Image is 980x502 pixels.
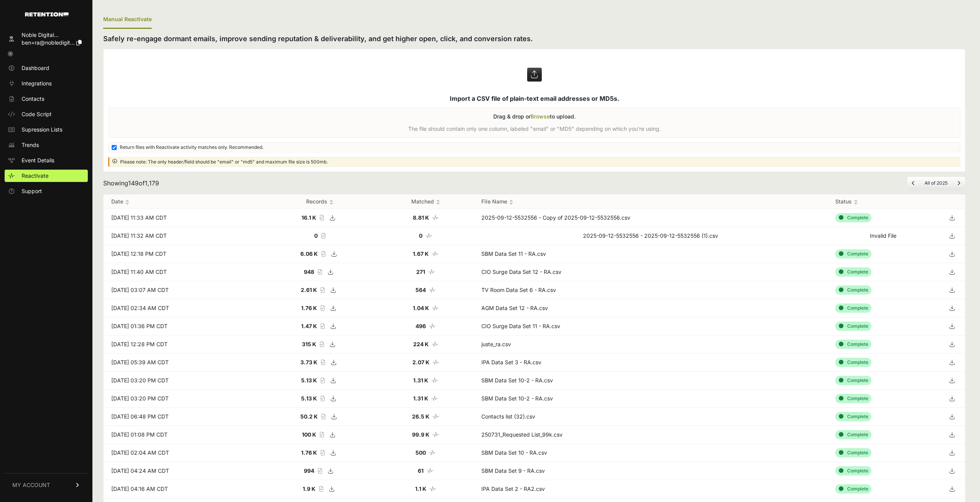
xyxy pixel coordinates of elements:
[317,269,322,275] i: Record count of the file
[474,426,828,444] td: 250731_Requested List_99k.csv
[301,287,317,293] strong: 2.61 K
[835,448,871,457] div: Complete
[432,432,439,437] i: Number of matched records
[5,139,88,151] a: Trends
[5,154,88,167] a: Event Details
[413,305,429,311] strong: 1.04 K
[104,263,261,281] td: [DATE] 11:40 AM CDT
[317,468,322,474] i: Record count of the file
[12,481,50,489] span: MY ACCOUNT
[429,287,436,293] i: Number of matched records
[103,33,965,44] h2: Safely re-engage dormant emails, improve sending reputation & deliverability, and get higher open...
[104,281,261,299] td: [DATE] 03:07 AM CDT
[301,323,317,329] strong: 1.47 K
[319,215,324,220] i: Record count of the file
[104,480,261,498] td: [DATE] 04:16 AM CDT
[104,299,261,317] td: [DATE] 02:34 AM CDT
[304,269,314,275] strong: 948
[378,195,474,209] th: Matched
[104,227,261,245] td: [DATE] 11:32 AM CDT
[431,378,438,383] i: Number of matched records
[415,323,426,329] strong: 496
[432,360,439,365] i: Number of matched records
[432,305,439,311] i: Number of matched records
[828,195,939,209] th: Status
[957,180,960,186] a: Next
[912,180,915,186] a: Previous
[112,145,117,150] input: Return files with Reactivate activity matches only. Recommended.
[436,199,440,205] img: no_sort-eaf950dc5ab64cae54d48a5578032e96f70b2ecb7d747501f34c8f2db400fb66.gif
[22,157,54,164] span: Event Details
[319,432,324,437] i: Record count of the file
[321,233,325,238] i: Record count of the file
[429,450,436,455] i: Number of matched records
[415,485,426,492] strong: 1.1 K
[320,305,325,311] i: Record count of the file
[416,269,425,275] strong: 271
[22,80,52,87] span: Integrations
[835,249,871,259] div: Complete
[319,342,324,347] i: Record count of the file
[419,232,422,239] strong: 0
[835,358,871,367] div: Complete
[104,372,261,390] td: [DATE] 03:20 PM CDT
[22,141,39,149] span: Trends
[5,29,88,49] a: Noble Digital... ben+ra@nobledigit...
[5,108,88,120] a: Code Script
[415,449,426,456] strong: 500
[474,335,828,354] td: juste_ra.csv
[5,77,88,90] a: Integrations
[261,195,378,209] th: Records
[835,412,871,421] div: Complete
[104,390,261,408] td: [DATE] 03:20 PM CDT
[427,468,434,474] i: Number of matched records
[104,335,261,354] td: [DATE] 12:28 PM CDT
[413,395,428,402] strong: 1.31 K
[835,394,871,403] div: Complete
[835,213,871,222] div: Complete
[314,232,318,239] strong: 0
[301,395,317,402] strong: 5.13 K
[320,324,325,329] i: Record count of the file
[432,342,439,347] i: Number of matched records
[474,480,828,498] td: IPA Data Set 2 - RA2.csv
[320,360,325,365] i: Record count of the file
[474,263,828,281] td: CIO Surge Data Set 12 - RA.csv
[104,245,261,263] td: [DATE] 12:18 PM CDT
[432,414,439,419] i: Number of matched records
[835,430,871,439] div: Complete
[835,484,871,494] div: Complete
[835,285,871,295] div: Complete
[22,126,62,133] span: Supression Lists
[828,227,939,245] td: Invalid File
[104,444,261,462] td: [DATE] 02:04 AM CDT
[474,245,828,263] td: SBM Data Set 11 - RA.csv
[854,199,858,205] img: no_sort-eaf950dc5ab64cae54d48a5578032e96f70b2ecb7d747501f34c8f2db400fb66.gif
[120,144,263,150] span: Return files with Reactivate activity matches only. Recommended.
[22,39,75,46] span: ben+ra@nobledigit...
[303,485,315,492] strong: 1.9 K
[300,413,318,420] strong: 50.2 K
[835,267,871,277] div: Complete
[25,12,69,17] img: Retention.com
[321,414,325,419] i: Record count of the file
[474,195,828,209] th: File Name
[429,486,436,492] i: Number of matched records
[104,426,261,444] td: [DATE] 01:08 PM CDT
[418,467,424,474] strong: 61
[5,93,88,105] a: Contacts
[300,250,318,257] strong: 6.06 K
[426,233,432,238] i: Number of matched records
[22,31,82,39] div: Noble Digital...
[5,185,88,197] a: Support
[104,408,261,426] td: [DATE] 06:48 PM CDT
[474,317,828,335] td: CIO Surge Data Set 11 - RA.csv
[103,11,152,29] div: Manual Reactivate
[835,304,871,313] div: Complete
[22,64,49,72] span: Dashboard
[103,178,159,188] div: Showing of
[22,95,44,103] span: Contacts
[22,187,42,195] span: Support
[431,396,438,401] i: Number of matched records
[474,390,828,408] td: SBM Data Set 10-2 - RA.csv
